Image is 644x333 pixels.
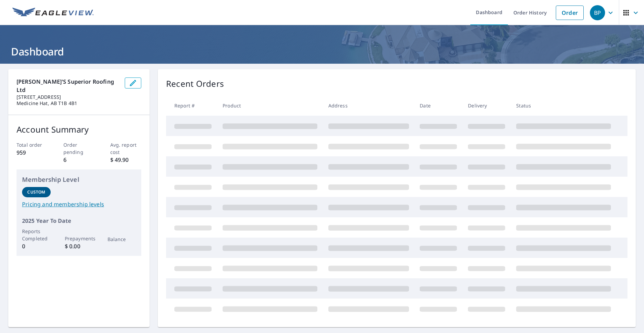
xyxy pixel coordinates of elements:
[17,123,141,136] p: Account Summary
[110,156,142,164] p: $ 49.90
[63,156,95,164] p: 6
[462,95,511,116] th: Delivery
[8,44,636,59] h1: Dashboard
[166,95,217,116] th: Report #
[511,95,616,116] th: Status
[27,189,45,195] p: Custom
[22,242,51,250] p: 0
[65,242,93,250] p: $ 0.00
[22,217,136,225] p: 2025 Year To Date
[22,175,136,184] p: Membership Level
[12,8,94,18] img: EV Logo
[22,228,51,242] p: Reports Completed
[17,77,119,94] p: [PERSON_NAME]'s Superior Roofing Ltd
[590,5,605,20] div: BP
[323,95,415,116] th: Address
[22,200,136,208] a: Pricing and membership levels
[556,6,584,20] a: Order
[108,236,136,243] p: Balance
[17,141,48,148] p: Total order
[63,141,95,156] p: Order pending
[65,235,93,242] p: Prepayments
[17,100,119,106] p: Medicine Hat, AB T1B 4B1
[17,94,119,100] p: [STREET_ADDRESS]
[217,95,323,116] th: Product
[17,148,48,157] p: 959
[414,95,462,116] th: Date
[166,77,224,90] p: Recent Orders
[110,141,142,156] p: Avg. report cost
